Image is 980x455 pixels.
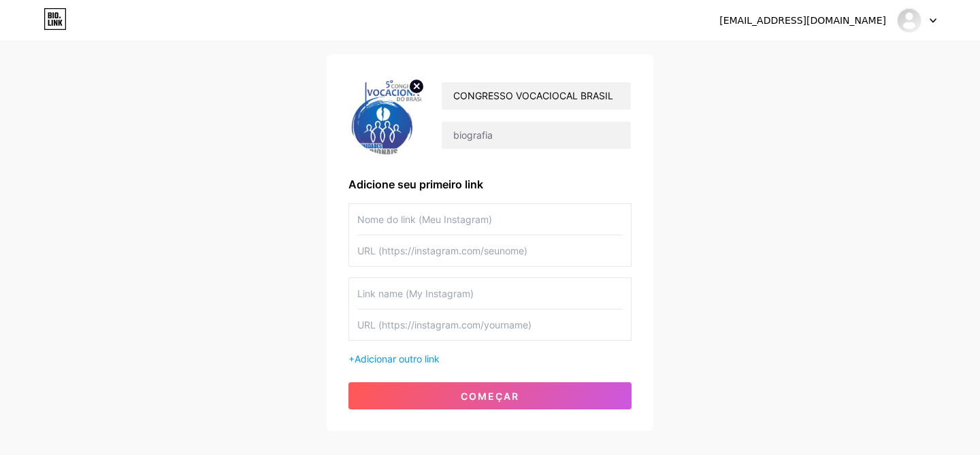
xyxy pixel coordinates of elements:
[348,382,632,409] button: começar
[348,178,483,191] font: Adicione seu primeiro link
[357,235,623,266] input: URL (https://instagram.com/seunome)
[357,278,623,309] input: Link name (My Instagram)
[442,122,631,149] input: biografia
[461,390,519,402] font: começar
[896,7,922,33] img: cmovic
[357,309,623,340] input: URL (https://instagram.com/yourname)
[348,76,425,154] img: profile pic
[442,82,631,109] input: Seu nome
[348,353,355,365] font: +
[719,15,886,26] font: [EMAIL_ADDRESS][DOMAIN_NAME]
[357,204,623,235] input: Nome do link (Meu Instagram)
[355,353,440,365] font: Adicionar outro link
